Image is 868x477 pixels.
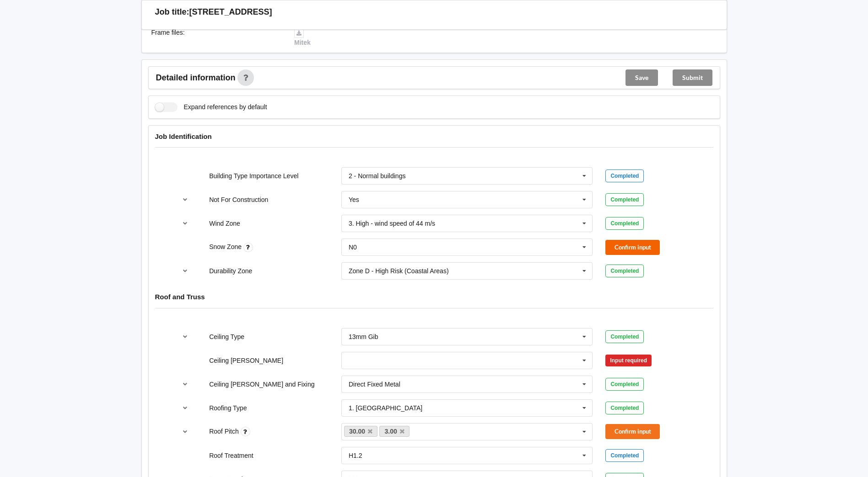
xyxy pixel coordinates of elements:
[156,74,236,82] span: Detailed information
[176,424,194,440] button: reference-toggle
[605,240,660,255] button: Confirm input
[349,244,357,250] div: N0
[155,7,189,17] h3: Job title:
[209,172,298,180] label: Building Type Importance Level
[209,428,240,435] label: Roof Pitch
[209,333,244,340] label: Ceiling Type
[605,378,644,391] div: Completed
[176,400,194,416] button: reference-toggle
[155,102,267,112] label: Expand references by default
[349,334,378,340] div: 13mm Gib
[349,381,400,387] div: Direct Fixed Metal
[209,243,243,250] label: Snow Zone
[145,28,288,47] div: Frame files :
[349,196,359,203] div: Yes
[155,292,713,301] h4: Roof and Truss
[189,7,272,17] h3: [STREET_ADDRESS]
[209,381,314,388] label: Ceiling [PERSON_NAME] and Fixing
[176,329,194,345] button: reference-toggle
[209,196,268,203] label: Not For Construction
[349,220,435,227] div: 3. High - wind speed of 44 m/s
[605,355,652,366] div: Input required
[176,376,194,392] button: reference-toggle
[605,193,644,206] div: Completed
[605,424,660,439] button: Confirm input
[176,191,194,208] button: reference-toggle
[294,29,311,46] a: Mitek
[209,357,283,364] label: Ceiling [PERSON_NAME]
[176,263,194,279] button: reference-toggle
[605,330,644,343] div: Completed
[209,267,252,275] label: Durability Zone
[209,452,253,459] label: Roof Treatment
[209,404,247,412] label: Roofing Type
[344,426,378,437] a: 30.00
[349,268,449,274] div: Zone D - High Risk (Coastal Areas)
[209,220,240,227] label: Wind Zone
[605,265,644,277] div: Completed
[605,217,644,230] div: Completed
[605,170,644,182] div: Completed
[379,426,410,437] a: 3.00
[349,173,406,179] div: 2 - Normal buildings
[605,402,644,414] div: Completed
[349,452,362,459] div: H1.2
[605,449,644,462] div: Completed
[349,405,422,411] div: 1. [GEOGRAPHIC_DATA]
[176,215,194,232] button: reference-toggle
[155,132,713,141] h4: Job Identification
